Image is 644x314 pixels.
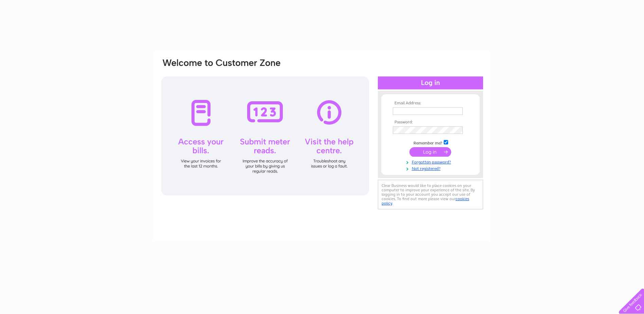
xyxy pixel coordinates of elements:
[409,147,451,157] input: Submit
[391,101,470,106] th: Email Address:
[378,180,483,209] div: Clear Business would like to place cookies on your computer to improve your experience of the sit...
[393,165,470,171] a: Not registered?
[393,158,470,165] a: Forgotten password?
[391,120,470,125] th: Password:
[382,196,469,206] a: cookies policy
[391,139,470,146] td: Remember me?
